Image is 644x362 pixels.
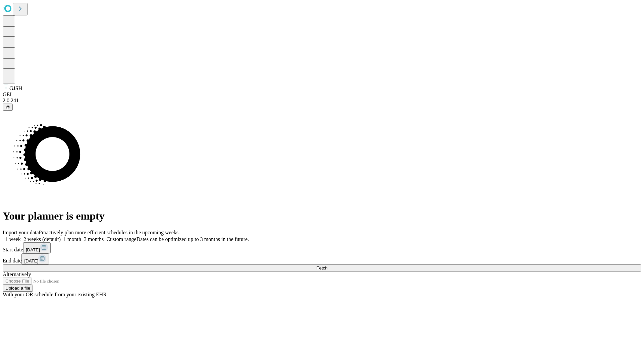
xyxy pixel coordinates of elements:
span: Proactively plan more efficient schedules in the upcoming weeks. [39,230,180,235]
div: 2.0.241 [3,98,641,104]
div: End date [3,253,641,264]
button: [DATE] [21,253,49,264]
h1: Your planner is empty [3,210,641,222]
span: Alternatively [3,271,31,277]
span: 1 week [5,236,21,242]
span: 3 months [84,236,104,242]
span: [DATE] [24,258,38,263]
span: 2 weeks (default) [23,236,61,242]
span: [DATE] [26,247,40,252]
button: [DATE] [23,242,51,253]
div: GEI [3,92,641,98]
span: 1 month [63,236,81,242]
span: @ [5,105,10,110]
button: @ [3,104,13,111]
div: Start date [3,242,641,253]
span: Custom range [106,236,136,242]
span: With your OR schedule from your existing EHR [3,292,107,297]
span: GJSH [9,85,22,91]
span: Dates can be optimized up to 3 months in the future. [137,236,249,242]
button: Fetch [3,264,641,271]
span: Import your data [3,230,39,235]
span: Fetch [316,265,327,270]
button: Upload a file [3,285,33,292]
